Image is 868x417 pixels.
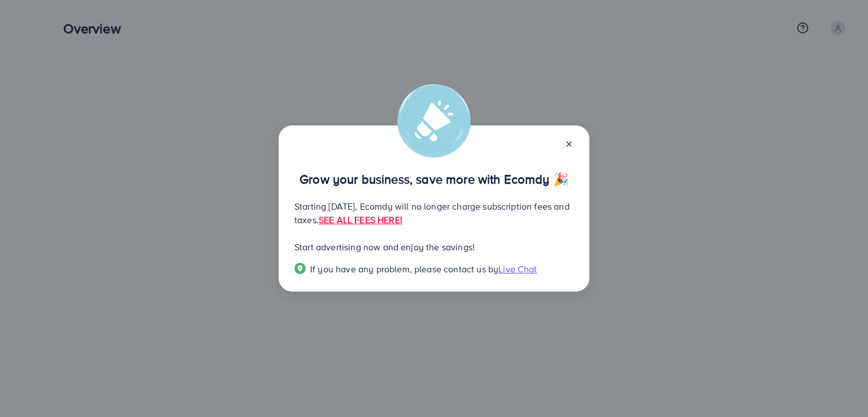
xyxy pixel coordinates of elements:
[397,84,471,158] img: alert
[294,263,306,274] img: Popup guide
[319,214,402,226] a: SEE ALL FEES HERE!
[294,199,574,227] p: Starting [DATE], Ecomdy will no longer charge subscription fees and taxes.
[294,172,574,186] p: Grow your business, save more with Ecomdy 🎉
[498,263,537,275] span: Live Chat
[310,263,498,275] span: If you have any problem, please contact us by
[294,240,574,254] p: Start advertising now and enjoy the savings!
